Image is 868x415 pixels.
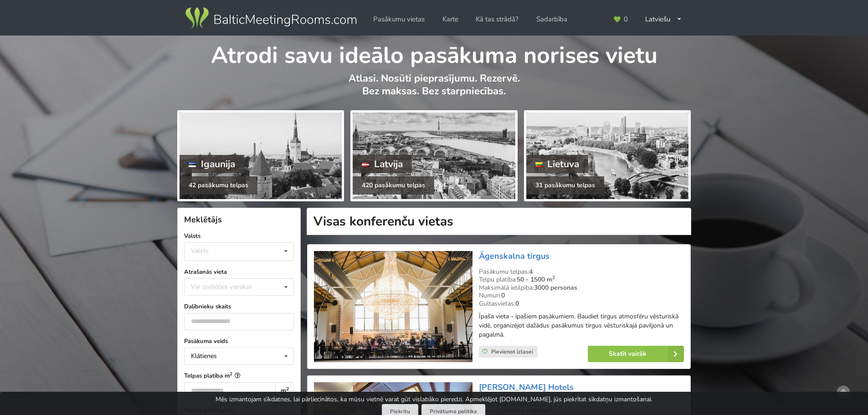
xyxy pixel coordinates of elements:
p: Īpaša vieta - īpašiem pasākumiem. Baudiet tirgus atmosfēru vēsturiskā vidē, organizējot dažādus p... [479,312,684,339]
img: Baltic Meeting Rooms [184,5,358,31]
div: Gultasvietas: [479,300,684,308]
div: 31 pasākumu telpas [526,176,604,195]
label: Atrašanās vieta [184,267,294,277]
span: 0 [624,16,628,23]
div: Pasākumu telpas: [479,268,684,276]
sup: 2 [286,385,289,392]
div: Lietuva [526,155,589,173]
div: 42 pasākumu telpas [180,176,257,195]
a: [PERSON_NAME] Hotels [479,382,574,393]
div: 420 pasākumu telpas [353,176,434,195]
a: Āgenskalna tirgus [479,251,550,261]
div: Latviešu [639,10,688,28]
a: Karte [436,10,465,28]
label: Pasākuma veids [184,337,294,346]
h1: Visas konferenču vietas [307,208,691,235]
div: Var izvēlēties vairākas [189,282,273,292]
img: Neierastas vietas | Rīga | Āgenskalna tirgus [314,251,472,363]
label: Dalībnieku skaits [184,302,294,311]
a: Igaunija 42 pasākumu telpas [177,110,344,201]
a: Skatīt vairāk [588,346,684,362]
strong: 0 [501,291,505,300]
a: Sadarbība [530,10,574,28]
p: Atlasi. Nosūti pieprasījumu. Rezervē. Bez maksas. Bez starpniecības. [177,72,691,107]
div: Numuri: [479,292,684,300]
span: Meklētājs [184,214,222,225]
a: Lietuva 31 pasākumu telpas [524,110,691,201]
div: Telpu platība: [479,276,684,284]
a: Kā tas strādā? [469,10,525,28]
div: Igaunija [180,155,244,173]
strong: 3000 personas [534,283,577,292]
label: Valsts [184,231,294,241]
strong: 4 [529,267,533,276]
span: Pievienot izlasei [491,348,533,355]
div: Latvija [353,155,412,173]
strong: 50 - 1500 m [517,275,555,284]
a: Latvija 420 pasākumu telpas [350,110,517,201]
sup: 2 [230,371,232,377]
h1: Atrodi savu ideālo pasākuma norises vietu [177,36,691,70]
div: Valsts [191,247,209,255]
a: Pasākumu vietas [367,10,431,28]
sup: 2 [552,274,555,281]
strong: 0 [515,299,519,308]
label: Telpas platība m [184,371,294,380]
div: Maksimālā ietilpība: [479,284,684,292]
div: Klātienes [191,353,217,359]
div: m [275,382,294,400]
